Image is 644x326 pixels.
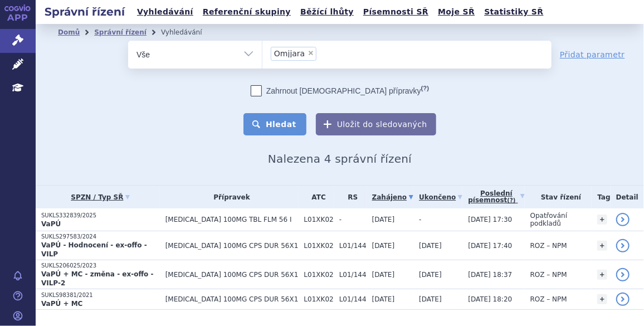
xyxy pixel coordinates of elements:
[41,220,61,228] strong: VaPÚ
[41,300,82,308] strong: VaPÚ + MC
[530,212,568,227] span: Opatřování podkladů
[41,270,154,287] strong: VaPÚ + MC - změna - ex-offo - VILP-2
[372,295,395,303] span: [DATE]
[41,262,160,270] p: SUKLS206025/2023
[339,295,367,303] span: L01/144
[316,113,436,135] button: Uložit do sledovaných
[419,271,442,279] span: [DATE]
[36,4,134,20] h2: Správní řízení
[271,47,316,61] li: Omjjara
[372,216,395,223] span: [DATE]
[304,271,334,279] span: L01XK02
[274,50,305,57] span: Omjjara
[41,212,160,220] p: SUKLS332839/2025
[616,239,630,252] a: detail
[372,271,395,279] span: [DATE]
[94,28,147,36] a: Správní řízení
[304,295,334,303] span: L01XK02
[360,4,432,20] a: Písemnosti SŘ
[304,242,334,250] span: L01XK02
[419,216,421,223] span: -
[339,271,367,279] span: L01/144
[41,291,160,299] p: SUKLS98381/2021
[530,242,567,250] span: ROZ – NPM
[339,242,367,250] span: L01/144
[160,186,299,208] th: Přípravek
[304,216,334,223] span: L01XK02
[58,28,80,36] a: Domů
[134,4,197,20] a: Vyhledávání
[161,24,217,41] li: Vyhledávání
[508,197,516,204] abbr: (?)
[592,186,610,208] th: Tag
[243,113,306,135] button: Hledat
[334,186,367,208] th: RS
[597,270,607,280] a: +
[199,4,294,20] a: Referenční skupiny
[251,85,429,96] label: Zahrnout [DEMOGRAPHIC_DATA] přípravky
[525,186,592,208] th: Stav řízení
[419,295,442,303] span: [DATE]
[165,295,299,303] span: [MEDICAL_DATA] 100MG CPS DUR 56X1
[597,241,607,251] a: +
[435,4,478,20] a: Moje SŘ
[165,242,299,250] span: [MEDICAL_DATA] 100MG CPS DUR 56X1
[372,242,395,250] span: [DATE]
[41,233,160,241] p: SUKLS297583/2024
[530,295,567,303] span: ROZ – NPM
[468,271,512,279] span: [DATE] 18:37
[468,295,512,303] span: [DATE] 18:20
[530,271,567,279] span: ROZ – NPM
[468,242,512,250] span: [DATE] 17:40
[41,241,147,258] strong: VaPÚ - Hodnocení - ex-offo - VILP
[611,186,644,208] th: Detail
[560,49,625,60] a: Přidat parametr
[616,268,630,281] a: detail
[468,216,512,223] span: [DATE] 17:30
[421,85,429,92] abbr: (?)
[597,215,607,225] a: +
[339,216,367,223] span: -
[597,294,607,304] a: +
[308,50,314,56] span: ×
[268,152,412,166] span: Nalezena 4 správní řízení
[165,216,299,223] span: [MEDICAL_DATA] 100MG TBL FLM 56 I
[299,186,334,208] th: ATC
[320,46,326,60] input: Omjjara
[372,189,413,205] a: Zahájeno
[165,271,299,279] span: [MEDICAL_DATA] 100MG CPS DUR 56X1
[419,242,442,250] span: [DATE]
[297,4,357,20] a: Běžící lhůty
[468,186,524,208] a: Poslednípísemnost(?)
[41,189,160,205] a: SPZN / Typ SŘ
[481,4,547,20] a: Statistiky SŘ
[616,213,630,226] a: detail
[616,293,630,306] a: detail
[419,189,462,205] a: Ukončeno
